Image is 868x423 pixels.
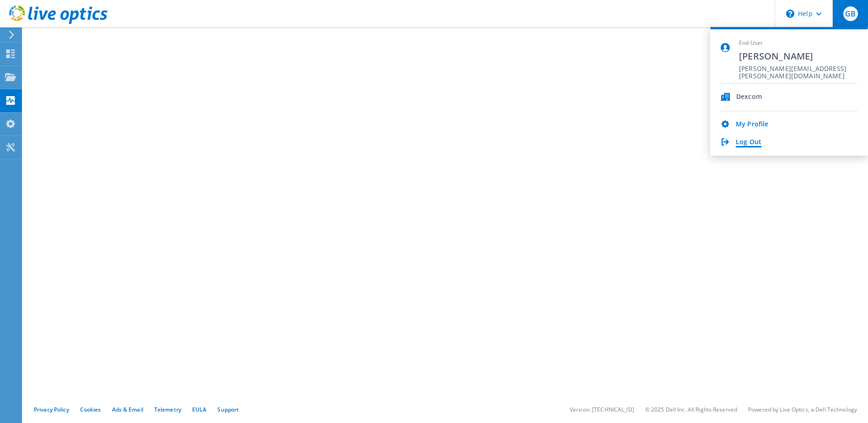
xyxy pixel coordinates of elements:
li: Powered by Live Optics, a Dell Technology [748,406,857,413]
a: Telemetry [154,406,181,413]
li: Version: [TECHNICAL_ID] [570,406,634,413]
div: Dexcom [736,93,762,102]
a: Cookies [80,406,101,413]
span: End User [739,39,857,47]
span: [PERSON_NAME] [739,50,857,62]
li: © 2025 Dell Inc. All Rights Reserved [645,406,737,413]
a: Privacy Policy [34,406,69,413]
a: EULA [192,406,206,413]
a: Log Out [736,138,761,147]
a: My Profile [736,120,768,129]
span: [PERSON_NAME][EMAIL_ADDRESS][PERSON_NAME][DOMAIN_NAME] [739,65,857,74]
a: Support [217,406,239,413]
span: GB [843,6,858,21]
svg: \n [786,10,794,18]
a: Ads & Email [112,406,143,413]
